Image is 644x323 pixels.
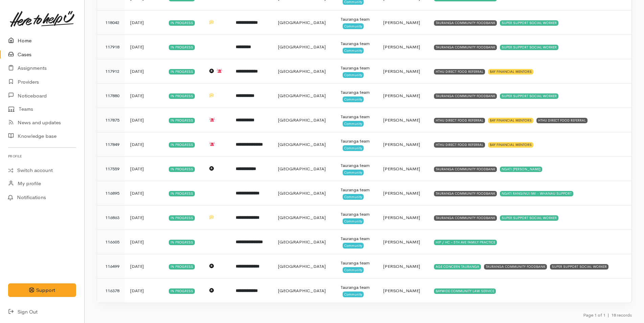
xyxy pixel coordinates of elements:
div: TAURANGA COMMUNITY FOODBANK [434,93,497,99]
div: NGATI [PERSON_NAME] [500,167,542,172]
div: NGATI RANGINUI IWI - WHANAU SUPPORT [500,191,573,196]
div: Tauranga team [341,138,372,145]
span: [PERSON_NAME] [383,142,420,147]
td: 117912 [97,59,125,84]
div: Tauranga team [341,65,372,71]
span: [GEOGRAPHIC_DATA] [278,263,326,269]
td: 117880 [97,84,125,108]
span: Community [343,170,364,175]
div: TAURANGA COMMUNITY FOODBANK [484,264,547,270]
span: [PERSON_NAME] [383,44,420,50]
span: [GEOGRAPHIC_DATA] [278,117,326,123]
span: Community [343,292,364,297]
span: Community [343,48,364,53]
td: [DATE] [125,279,163,303]
span: [GEOGRAPHIC_DATA] [278,20,326,25]
span: Community [343,96,364,102]
span: [PERSON_NAME] [383,239,420,245]
div: HIP / HC - 5TH AVE FAMILY PRACTICE [434,240,497,245]
div: In progress [169,240,195,245]
div: In progress [169,93,195,99]
div: Tauranga team [341,40,372,47]
span: [PERSON_NAME] [383,20,420,25]
span: Community [343,267,364,273]
td: [DATE] [125,230,163,254]
div: Tauranga team [341,113,372,120]
div: SUPER SUPPORT SOCIAL WORKER [500,93,558,99]
span: [PERSON_NAME] [383,215,420,220]
div: BAY FINANCIAL MENTORS [488,142,533,148]
div: HTHU DIRECT FOOD REFERRAL [434,118,485,123]
div: In progress [169,142,195,148]
div: In progress [169,167,195,172]
span: [PERSON_NAME] [383,68,420,74]
div: BAYWIDE COMMUNITY LAW SERVICE [434,288,496,294]
span: [GEOGRAPHIC_DATA] [278,93,326,99]
div: Tauranga team [341,89,372,96]
button: Support [8,283,76,297]
div: TAURANGA COMMUNITY FOODBANK [434,191,497,196]
span: [GEOGRAPHIC_DATA] [278,68,326,74]
span: [PERSON_NAME] [383,166,420,172]
div: HTHU DIRECT FOOD REFERRAL [434,69,485,74]
td: [DATE] [125,254,163,279]
span: Community [343,121,364,126]
span: | [607,312,609,318]
span: Community [343,23,364,29]
td: [DATE] [125,108,163,132]
div: In progress [169,69,195,74]
div: TAURANGA COMMUNITY FOODBANK [434,20,497,26]
span: [GEOGRAPHIC_DATA] [278,239,326,245]
td: [DATE] [125,84,163,108]
span: Community [343,218,364,224]
td: [DATE] [125,35,163,59]
div: AGE CONCERN TAURANGA [434,264,481,270]
div: HTHU DIRECT FOOD REFERRAL [536,118,588,123]
div: TAURANGA COMMUNITY FOODBANK [434,215,497,221]
div: HTHU DIRECT FOOD REFERRAL [434,142,485,148]
div: Tauranga team [341,16,372,23]
td: [DATE] [125,181,163,206]
span: [PERSON_NAME] [383,190,420,196]
td: 116863 [97,206,125,230]
span: [PERSON_NAME] [383,117,420,123]
td: 116378 [97,279,125,303]
h6: Profile [8,152,76,161]
span: Community [343,145,364,151]
span: [PERSON_NAME] [383,288,420,294]
div: In progress [169,45,195,50]
td: 117849 [97,132,125,157]
td: 116605 [97,230,125,254]
div: SUPER SUPPORT SOCIAL WORKER [550,264,608,270]
span: [GEOGRAPHIC_DATA] [278,190,326,196]
div: Tauranga team [341,162,372,169]
td: [DATE] [125,132,163,157]
div: BAY FINANCIAL MENTORS [488,69,533,74]
div: Tauranga team [341,235,372,242]
div: Tauranga team [341,187,372,193]
div: In progress [169,118,195,123]
div: SUPER SUPPORT SOCIAL WORKER [500,45,558,50]
div: TAURANGA COMMUNITY FOODBANK [434,45,497,50]
td: [DATE] [125,157,163,181]
td: 116499 [97,254,125,279]
td: [DATE] [125,206,163,230]
div: In progress [169,288,195,294]
div: In progress [169,215,195,221]
div: In progress [169,191,195,196]
td: [DATE] [125,10,163,35]
span: [GEOGRAPHIC_DATA] [278,215,326,220]
div: BAY FINANCIAL MENTORS [488,118,533,123]
div: TAURANGA COMMUNITY FOODBANK [434,167,497,172]
td: 117875 [97,108,125,132]
span: [GEOGRAPHIC_DATA] [278,166,326,172]
div: In progress [169,20,195,26]
div: SUPER SUPPORT SOCIAL WORKER [500,215,558,221]
td: 116895 [97,181,125,206]
small: Page 1 of 1 18 records [583,312,632,318]
span: Community [343,72,364,78]
span: Community [343,243,364,248]
td: 117559 [97,157,125,181]
td: [DATE] [125,59,163,84]
span: Community [343,194,364,199]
